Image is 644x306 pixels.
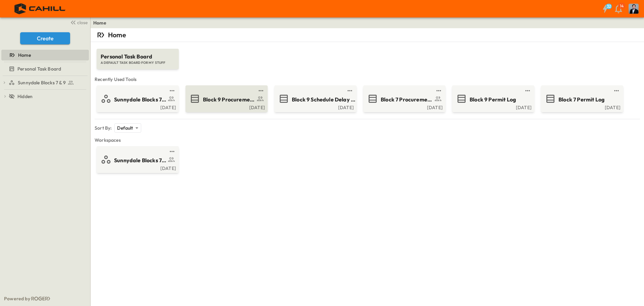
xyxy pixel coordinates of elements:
[168,87,176,95] button: test
[453,93,532,104] a: Block 9 Permit Log
[187,104,265,110] a: [DATE]
[95,76,640,83] span: Recently Used Tools
[365,93,443,104] a: Block 7 Procurement Log
[276,104,354,110] a: [DATE]
[93,19,106,26] a: Home
[117,125,133,131] p: Default
[435,87,443,95] button: test
[542,104,621,110] a: [DATE]
[17,93,33,100] span: Hidden
[17,65,61,72] span: Personal Task Board
[453,104,532,110] a: [DATE]
[1,64,88,74] a: Personal Task Board
[98,165,176,170] a: [DATE]
[612,87,621,95] button: test
[18,79,66,86] span: Sunnydale Blocks 7 & 9
[168,147,176,156] button: test
[292,96,357,103] span: Block 9 Schedule Delay Log
[95,137,640,143] span: Workspaces
[558,96,604,103] span: Block 7 Permit Log
[77,19,88,26] span: close
[9,78,88,87] a: Sunnydale Blocks 7 & 9
[607,4,611,9] h6: 32
[101,60,175,65] span: A DEFAULT TASK BOARD FOR MY STUFF
[1,50,88,60] a: Home
[67,17,89,27] button: close
[470,96,516,103] span: Block 9 Permit Log
[1,77,89,88] div: Sunnydale Blocks 7 & 9test
[20,32,70,44] button: Create
[95,125,112,131] p: Sort By:
[96,42,179,69] a: Personal Task BoardA DEFAULT TASK BOARD FOR MY STUFF
[542,93,621,104] a: Block 7 Permit Log
[1,63,89,74] div: Personal Task Boardtest
[98,93,176,104] a: Sunnydale Blocks 7 & 9
[101,53,175,60] span: Personal Task Board
[365,104,443,110] a: [DATE]
[203,96,255,103] span: Block 9 Procurement Log
[114,123,141,133] div: Default
[620,3,624,9] p: 14
[629,4,639,14] img: Profile Picture
[187,93,265,104] a: Block 9 Procurement Log
[18,52,31,58] span: Home
[598,3,612,15] button: 32
[98,154,176,165] a: Sunnydale Blocks 7 & 9
[114,96,166,103] span: Sunnydale Blocks 7 & 9
[524,87,532,95] button: test
[276,93,354,104] a: Block 9 Schedule Delay Log
[114,157,166,164] span: Sunnydale Blocks 7 & 9
[8,2,73,16] img: 4f72bfc4efa7236828875bac24094a5ddb05241e32d018417354e964050affa1.png
[346,87,354,95] button: test
[93,19,110,26] nav: breadcrumbs
[108,30,126,40] p: Home
[98,104,176,110] a: [DATE]
[381,96,433,103] span: Block 7 Procurement Log
[257,87,265,95] button: test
